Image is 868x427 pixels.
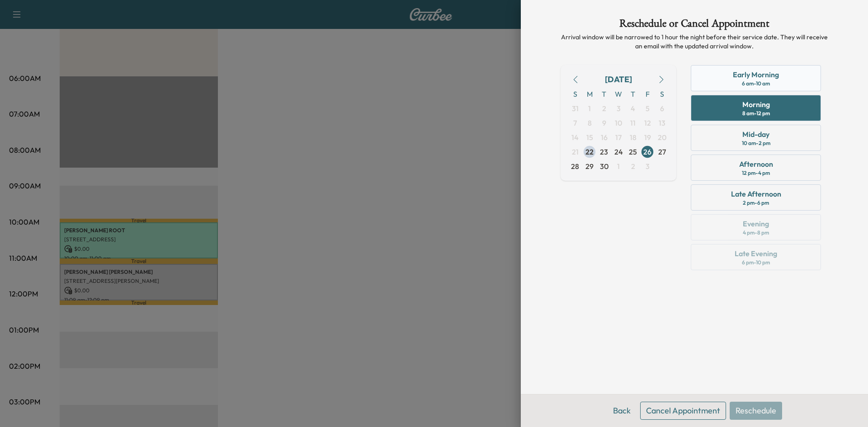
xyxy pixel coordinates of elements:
span: 17 [615,132,622,143]
span: 15 [586,132,593,143]
span: 3 [617,103,621,114]
div: Mid-day [742,129,769,140]
span: 18 [630,132,637,143]
span: 16 [601,132,608,143]
span: 10 [615,117,622,128]
div: Early Morning [733,69,779,80]
span: 2 [631,161,635,172]
span: 22 [585,146,594,157]
span: 1 [617,161,620,172]
div: 10 am - 2 pm [742,140,770,147]
span: 3 [646,161,650,172]
button: Cancel Appointment [640,402,726,420]
span: 20 [658,132,666,143]
span: F [640,87,655,101]
span: 8 [588,117,592,128]
span: M [582,87,597,101]
div: 8 am - 12 pm [742,110,770,117]
span: 30 [600,161,609,172]
span: 28 [571,161,579,172]
span: 21 [572,146,579,157]
div: 12 pm - 4 pm [742,169,770,177]
span: 7 [573,117,577,128]
span: 12 [644,117,651,128]
span: 26 [643,146,651,157]
span: 24 [614,146,623,157]
button: Back [607,402,637,420]
span: 29 [585,161,594,172]
span: T [626,87,640,101]
span: 6 [660,103,664,114]
span: S [568,87,582,101]
span: 11 [630,117,636,128]
span: 9 [602,117,606,128]
span: 14 [571,132,579,143]
span: 5 [646,103,650,114]
span: 31 [572,103,579,114]
span: S [655,87,669,101]
div: [DATE] [605,73,632,86]
span: 19 [644,132,651,143]
span: 1 [588,103,591,114]
div: Afternoon [739,159,773,169]
span: 2 [602,103,606,114]
h1: Reschedule or Cancel Appointment [561,18,828,33]
div: Late Afternoon [731,188,781,199]
span: 25 [629,146,637,157]
span: W [611,87,626,101]
div: 2 pm - 6 pm [743,199,769,206]
span: 13 [659,117,665,128]
span: 4 [631,103,635,114]
p: Arrival window will be narrowed to 1 hour the night before their service date. They will receive ... [561,33,828,51]
div: Morning [742,99,770,110]
div: 6 am - 10 am [742,80,770,87]
span: 23 [600,146,608,157]
span: 27 [658,146,666,157]
span: T [597,87,611,101]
